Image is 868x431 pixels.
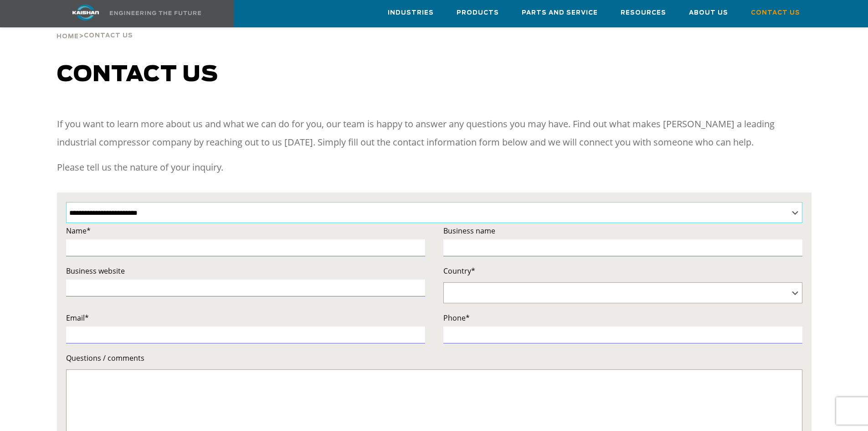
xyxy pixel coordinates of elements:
[56,34,79,40] span: Home
[51,5,120,21] img: kaishan logo
[66,224,425,237] label: Name*
[522,8,598,18] span: Parts and Service
[66,312,425,324] label: Email*
[66,265,425,277] label: Business website
[621,8,666,18] span: Resources
[57,158,812,177] p: Please tell us the nature of your inquiry.
[457,8,499,18] span: Products
[689,0,728,25] a: About Us
[689,8,728,18] span: About Us
[57,64,218,86] span: Contact us
[522,0,598,25] a: Parts and Service
[84,33,133,39] span: Contact Us
[110,11,201,15] img: Engineering the future
[621,0,666,25] a: Resources
[443,312,802,324] label: Phone*
[443,265,802,277] label: Country*
[457,0,499,25] a: Products
[751,0,800,25] a: Contact Us
[56,32,79,40] a: Home
[388,0,434,25] a: Industries
[57,115,812,151] p: If you want to learn more about us and what we can do for you, our team is happy to answer any qu...
[751,8,800,18] span: Contact Us
[388,8,434,18] span: Industries
[443,224,802,237] label: Business name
